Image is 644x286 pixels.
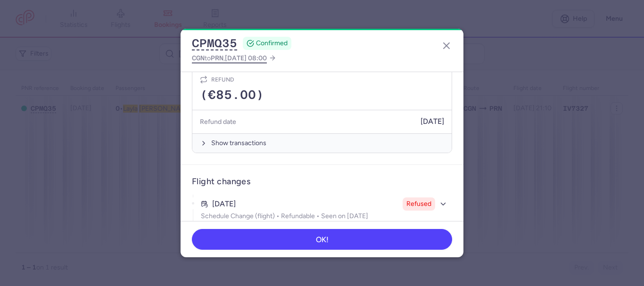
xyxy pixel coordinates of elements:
span: to , [192,52,267,64]
span: (€85.00) [200,88,264,102]
button: [DATE]RefusedSchedule Change (flight) • Refundable • Seen on [DATE] [198,195,452,223]
span: CGN [192,54,205,62]
span: [DATE] [421,117,444,126]
h5: Refund date [200,116,236,128]
button: CPMQ35 [192,36,237,50]
span: Refused [406,199,431,209]
button: Show transactions [192,133,452,153]
span: CONFIRMED [256,39,288,48]
span: OK! [316,236,329,244]
time: [DATE] [212,200,236,208]
div: Refund(€85.00) [192,67,452,110]
h3: Flight changes [192,176,250,187]
span: PRN [211,54,223,62]
span: [DATE] 08:00 [225,54,267,62]
h4: Refund [211,75,234,84]
p: Schedule Change (flight) • Refundable • Seen on [DATE] [201,212,449,220]
button: OK! [192,229,452,250]
a: CGNtoPRN,[DATE] 08:00 [192,52,276,64]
